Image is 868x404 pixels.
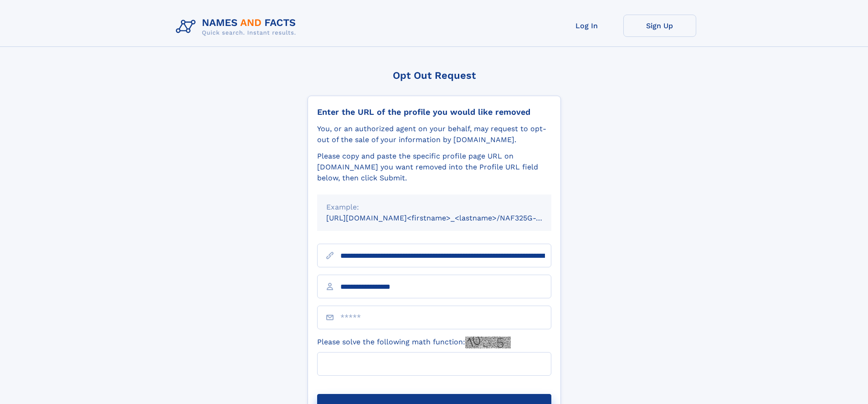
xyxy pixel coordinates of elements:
[317,123,551,145] div: You, or an authorized agent on your behalf, may request to opt-out of the sale of your informatio...
[317,151,551,184] div: Please copy and paste the specific profile page URL on [DOMAIN_NAME] you want removed into the Pr...
[308,70,561,81] div: Opt Out Request
[172,15,303,39] img: Logo Names and Facts
[326,214,569,222] small: [URL][DOMAIN_NAME]<firstname>_<lastname>/NAF325G-xxxxxxxx
[317,337,511,348] label: Please solve the following math function:
[550,15,623,37] a: Log In
[317,107,551,117] div: Enter the URL of the profile you would like removed
[326,202,542,213] div: Example:
[623,15,696,37] a: Sign Up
